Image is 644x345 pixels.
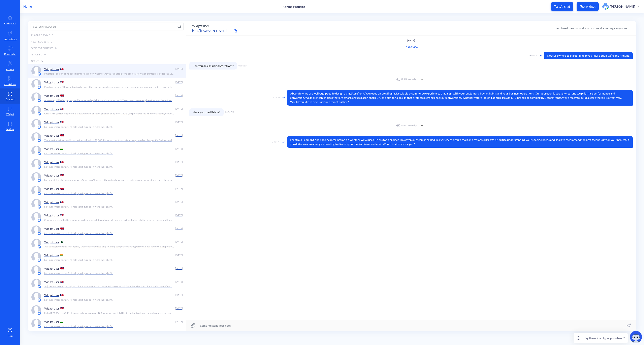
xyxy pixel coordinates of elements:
div: [DATE] [175,120,183,124]
img: GB [60,267,64,269]
img: platform icon [37,72,41,76]
input: Search chats/users [31,23,184,30]
div: Get Knowledge [189,122,633,130]
div: Get Knowledge [395,123,417,128]
span: 04:04 PM [225,111,234,114]
div: Get Knowledge [189,75,633,83]
img: platform icon [37,232,41,236]
span: Absolutely, we are well-equipped to design using Storefront. We focus on creating fast, scalable ... [287,90,633,106]
div: [DATE] [175,267,183,270]
p: Widget user [44,160,59,164]
img: GB [60,188,64,190]
span: Help [8,334,13,338]
p: Widget user [44,121,59,124]
span: 04:03 PM [529,54,537,57]
a: platform iconWidget user [DATE]Not sure where to start? I’ll help you figure out if we’re the rig... [28,157,186,171]
p: Not sure where to start? I’ll help you figure out if we’re the right fit. [44,152,113,155]
div: Expired Requests [28,45,186,51]
div: [DATE] [175,187,183,190]
p: Not sure where to start? I’ll help you figure out if we’re the right fit. [44,192,113,195]
img: platform icon [37,271,41,275]
div: [DATE] [175,280,183,284]
img: platform icon [37,258,41,262]
div: [DATE] [175,67,183,71]
p: Connecting a chatbot to a website can be done in different ways, depending on the chatbot platfor... [44,218,174,222]
button: user photo[PERSON_NAME] [600,3,641,10]
img: platform icon [37,298,41,302]
p: Ronins Website [283,5,305,8]
div: [DATE] [175,307,183,310]
img: platform icon [37,99,41,103]
p: Widget user [44,147,59,151]
a: platform iconWidget user [DATE]Connecting a chatbot to a website can be done in different ways, d... [28,211,186,224]
p: Widget user [44,187,59,190]
div: [DATE] [175,320,183,323]
button: Test widget [577,2,599,11]
img: platform icon [37,285,41,289]
button: Test AI chat [551,2,573,11]
span: 04:04 PM [238,64,247,67]
div: User closed the chat and you can’t send a message anymore [553,26,627,30]
p: Widget user [44,280,59,284]
img: platform icon [37,178,41,182]
span: 0 [51,40,52,44]
img: platform icon [37,245,41,249]
a: platform iconWidget user [DATE]Not sure where to start? I’ll help you figure out if we’re the rig... [28,184,186,197]
p: Not sure where to start? I’ll help you figure out if we’re the right fit. [44,325,113,328]
div: [DATE] [175,107,183,111]
p: Not sure where to start? I’ll help you figure out if we’re the right fit. [44,258,113,262]
p: Loremip dolorsita, consectetura el s Doeiusmo Tempori Utlabo etdo Magnaa, enim admini veni quisno... [44,178,174,182]
a: platform iconWidget user [DATE]Not sure where to start? I’ll help you figure out if we’re the rig... [28,197,186,211]
p: [DATE] [189,39,633,42]
p: As a strategic web and tech agency, we're more focused on providing comprehensive digital solutio... [44,245,174,248]
p: Home [23,4,32,9]
p: I'm afraid I couldn't find specific information on whether we've used Bricks for a project. Howev... [44,72,174,76]
div: [DATE] [175,160,183,164]
span: 04:04 PM [272,96,281,99]
img: platform icon [37,325,41,329]
span: 0 [55,46,57,50]
img: platform icon [37,152,41,156]
p: Not sure where to start? I’ll help you figure out if we’re the right fit. [44,232,113,235]
img: GB [60,108,64,110]
div: Assigned [28,51,186,58]
p: Not sure where to start? I’ll help you figure out if we’re the right fit. [44,125,113,129]
a: platform iconWidget user [DATE]Absolutely, I'd be happy to provide more in-depth information abou... [28,91,186,104]
div: [DATE] [175,147,183,151]
img: GB [60,214,64,216]
button: Widget user [192,23,209,28]
a: platform iconWidget user [DATE]Great! Are you looking to build a new website or redesign an exist... [28,104,186,117]
img: IN [60,148,63,150]
a: platform iconWidget user [DATE]Not sure where to start? I’ll help you figure out if we’re the rig... [28,117,186,131]
img: GB [60,134,64,136]
img: GB [60,68,64,70]
a: platform iconWidget user [DATE]Not sure where to start? I’ll help you figure out if we’re the rig... [28,290,186,304]
img: platform icon [37,85,41,89]
img: user photo [602,3,609,10]
span: 0 [52,33,53,37]
p: Settings [6,128,14,131]
a: [URL][DOMAIN_NAME] [192,28,232,33]
div: [DATE] [175,240,183,244]
div: New Requests [28,38,186,45]
img: GB [60,161,64,163]
p: Test AI chat [554,4,570,8]
p: Widget user [44,214,59,217]
p: Not sure where to start? I’ll help you figure out if we’re the right fit. [44,298,113,302]
span: Not sure where to start? I’ll help you figure out if we’re the right fit. [544,52,633,59]
p: Great! Are you looking to build a new website or redesign an existing one? Could you please tell ... [44,112,174,115]
a: platform iconWidget user [DATE]Not sure where to start? I’ll help you figure out if we’re the rig... [28,144,186,157]
p: At [GEOGRAPHIC_DATA], our chatbot solutions start at around £10,000. This includes a basic AI cha... [44,285,174,288]
a: platform iconWidget user [DATE]Loremip dolorsita, consectetura el s Doeiusmo Tempori Utlabo etdo ... [28,171,186,184]
a: platform iconWidget user [DATE]I'm afraid I couldn't find specific information on whether we've u... [28,64,186,78]
img: GB [60,174,64,176]
img: platform icon [37,112,41,116]
img: PK [60,241,63,243]
p: Widget user [44,293,59,297]
p: Widget [6,112,14,116]
div: Conversation ID [401,45,421,49]
img: platform icon [37,192,41,196]
img: platform icon [37,205,41,209]
p: Not sure where to start? I’ll help you figure out if we’re the right fit. [44,205,113,209]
